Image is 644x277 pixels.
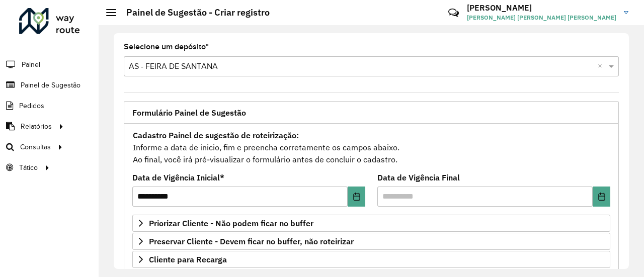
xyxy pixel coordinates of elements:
[132,171,224,183] label: Data de Vigência Inicial
[133,130,299,140] strong: Cadastro Painel de sugestão de roteirização:
[19,162,38,173] span: Tático
[124,41,209,53] label: Selecione um depósito
[149,237,354,245] span: Preservar Cliente - Devem ficar no buffer, não roteirizar
[132,251,610,268] a: Cliente para Recarga
[593,187,610,207] button: Choose Date
[22,59,40,70] span: Painel
[467,13,616,22] span: [PERSON_NAME] [PERSON_NAME] [PERSON_NAME]
[132,109,246,117] span: Formulário Painel de Sugestão
[149,219,313,227] span: Priorizar Cliente - Não podem ficar no buffer
[20,142,51,152] span: Consultas
[443,2,464,24] a: Contato Rápido
[132,129,610,166] div: Informe a data de inicio, fim e preencha corretamente os campos abaixo. Ao final, você irá pré-vi...
[21,121,52,132] span: Relatórios
[132,233,610,250] a: Preservar Cliente - Devem ficar no buffer, não roteirizar
[377,171,460,183] label: Data de Vigência Final
[21,80,80,90] span: Painel de Sugestão
[348,187,365,207] button: Choose Date
[132,215,610,232] a: Priorizar Cliente - Não podem ficar no buffer
[149,255,227,263] span: Cliente para Recarga
[467,3,616,13] h3: [PERSON_NAME]
[116,7,270,18] h2: Painel de Sugestão - Criar registro
[19,101,44,111] span: Pedidos
[598,60,606,72] span: Clear all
